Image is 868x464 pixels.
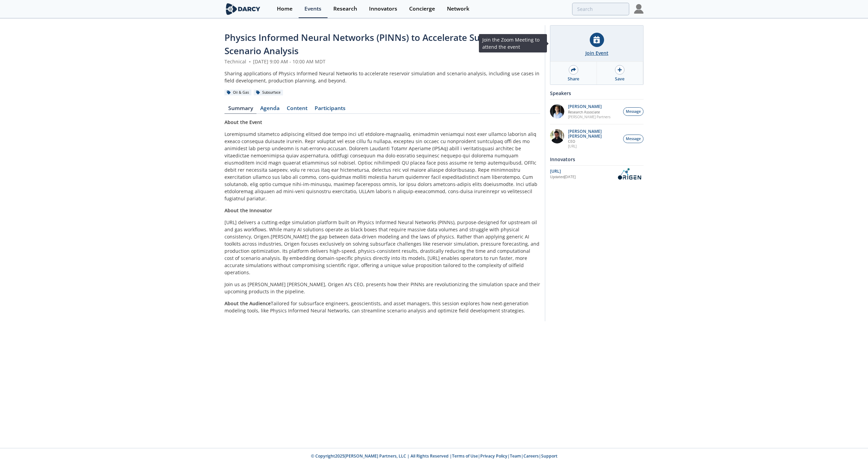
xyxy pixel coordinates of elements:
p: [URL] delivers a cutting-edge simulation platform built on Physics Informed Neural Networks (PINN... [224,219,540,276]
div: Technical [DATE] 9:00 AM - 10:00 AM MDT [224,58,540,65]
strong: About the Audience [224,300,271,307]
p: Research Associate [568,110,611,114]
div: Share [568,76,579,82]
img: 20112e9a-1f67-404a-878c-a26f1c79f5da [550,129,564,143]
button: Message [623,135,644,143]
div: Network [447,6,469,12]
div: Research [333,6,357,12]
img: logo-wide.svg [224,3,262,15]
a: Content [283,106,311,114]
img: OriGen.AI [615,168,644,180]
a: [URL] Updated[DATE] OriGen.AI [550,168,644,180]
input: Advanced Search [572,3,629,15]
p: [URL] [568,144,620,149]
div: Events [304,6,321,12]
div: Home [277,6,293,12]
span: • [248,58,252,65]
div: Subsurface [254,90,283,96]
p: Tailored for subsurface engineers, geoscientists, and asset managers, this session explores how n... [224,300,540,314]
span: Physics Informed Neural Networks (PINNs) to Accelerate Subsurface Scenario Analysis [224,31,517,57]
div: Sharing applications of Physics Informed Neural Networks to accelerate reservoir simulation and s... [224,70,540,84]
p: Loremipsumd sitametco adipiscing elitsed doe tempo inci utl etdolore-magnaaliq, enimadmin veniamq... [224,130,540,202]
div: Save [615,76,624,82]
a: Team [510,453,521,459]
p: [PERSON_NAME] Partners [568,114,611,119]
div: Oil & Gas [224,90,251,96]
div: Concierge [409,6,435,12]
a: Agenda [256,106,283,114]
div: Innovators [369,6,397,12]
p: Join us as [PERSON_NAME] [PERSON_NAME], Origen AI’s CEO, presents how their PINNs are revolutioni... [224,281,540,295]
button: Message [623,107,644,116]
p: [PERSON_NAME] [PERSON_NAME] [568,129,620,139]
a: Summary [224,106,256,114]
img: 1EXUV5ipS3aUf9wnAL7U [550,104,564,119]
div: Join Event [585,49,608,57]
a: Careers [523,453,539,459]
div: Innovators [550,153,644,165]
a: Support [541,453,557,459]
div: Speakers [550,87,644,99]
span: Message [626,136,641,142]
p: © Copyright 2025 [PERSON_NAME] Partners, LLC | All Rights Reserved | | | | | [182,453,686,459]
strong: About the Event [224,119,262,125]
strong: About the Innovator [224,207,272,214]
span: Message [626,109,641,114]
p: [PERSON_NAME] [568,104,611,109]
a: Terms of Use [452,453,478,459]
a: Participants [311,106,349,114]
img: Profile [634,4,644,14]
div: Updated [DATE] [550,174,615,180]
a: Privacy Policy [480,453,507,459]
div: [URL] [550,168,615,174]
p: CEO [568,139,620,144]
